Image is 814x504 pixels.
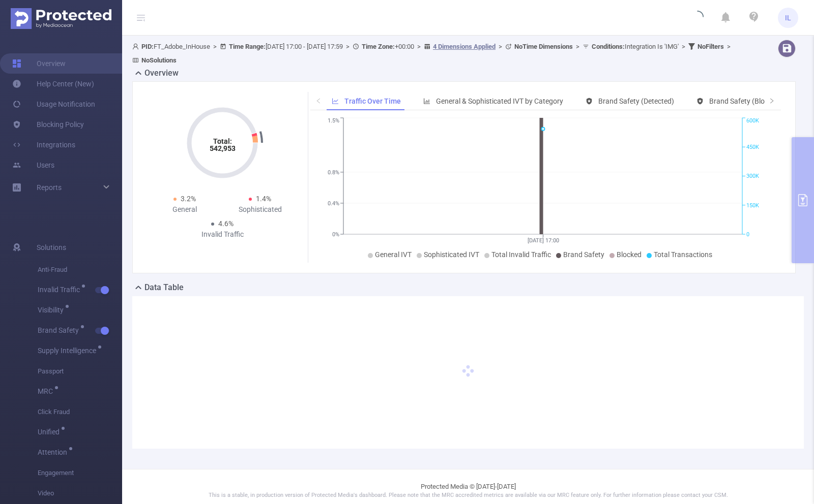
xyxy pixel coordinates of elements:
[256,195,271,203] span: 1.4%
[38,388,56,395] span: MRC
[724,43,734,50] span: >
[424,250,479,259] span: Sophisticated IVT
[218,219,234,228] span: 4.6%
[38,402,122,422] span: Click Fraud
[343,43,353,50] span: >
[746,231,749,238] tspan: 0
[147,204,222,215] div: General
[362,43,395,50] b: Time Zone:
[654,250,712,259] span: Total Transactions
[679,43,688,50] span: >
[37,183,62,192] span: Reports
[328,118,339,124] tspan: 1.5%
[785,8,791,28] span: IL
[491,250,551,259] span: Total Invalid Traffic
[38,428,63,435] span: Unified
[709,97,782,105] span: Brand Safety (Blocked)
[229,43,266,50] b: Time Range:
[12,53,66,74] a: Overview
[315,98,322,104] i: icon: left
[38,347,100,354] span: Supply Intelligence
[563,250,604,259] span: Brand Safety
[185,229,260,240] div: Invalid Traffic
[436,97,563,105] span: General & Sophisticated IVT by Category
[210,43,220,50] span: >
[423,98,430,105] i: icon: bar-chart
[344,97,401,105] span: Traffic Over Time
[38,260,122,280] span: Anti-Fraud
[181,195,196,203] span: 3.2%
[38,449,71,456] span: Attention
[38,306,67,313] span: Visibility
[213,137,232,145] tspan: Total:
[746,118,759,124] tspan: 600K
[141,56,177,64] b: No Solutions
[38,463,122,483] span: Engagement
[746,202,759,209] tspan: 150K
[746,173,759,180] tspan: 300K
[38,483,122,503] span: Video
[332,98,339,105] i: icon: line-chart
[592,43,679,50] span: Integration Is 'IMG'
[433,43,496,50] u: 4 Dimensions Applied
[617,250,642,259] span: Blocked
[148,491,789,500] p: This is a stable, in production version of Protected Media's dashboard. Please note that the MRC ...
[414,43,424,50] span: >
[527,237,559,244] tspan: [DATE] 17:00
[496,43,505,50] span: >
[592,43,625,50] b: Conditions :
[573,43,583,50] span: >
[328,200,339,207] tspan: 0.4%
[37,177,62,198] a: Reports
[38,327,82,334] span: Brand Safety
[328,169,339,176] tspan: 0.8%
[332,231,339,238] tspan: 0%
[598,97,674,105] span: Brand Safety (Detected)
[514,43,573,50] b: No Time Dimensions
[691,11,704,25] i: icon: loading
[222,204,298,215] div: Sophisticated
[12,94,95,114] a: Usage Notification
[11,8,111,29] img: Protected Media
[375,250,412,259] span: General IVT
[38,286,83,293] span: Invalid Traffic
[141,43,154,50] b: PID:
[769,98,775,104] i: icon: right
[132,43,734,64] span: FT_Adobe_InHouse [DATE] 17:00 - [DATE] 17:59 +00:00
[37,237,66,258] span: Solutions
[132,43,141,50] i: icon: user
[144,281,184,294] h2: Data Table
[746,144,759,150] tspan: 450K
[144,67,179,79] h2: Overview
[12,155,54,175] a: Users
[12,135,75,155] a: Integrations
[697,43,724,50] b: No Filters
[12,74,94,94] a: Help Center (New)
[12,114,84,135] a: Blocking Policy
[38,361,122,382] span: Passport
[210,144,236,152] tspan: 542,953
